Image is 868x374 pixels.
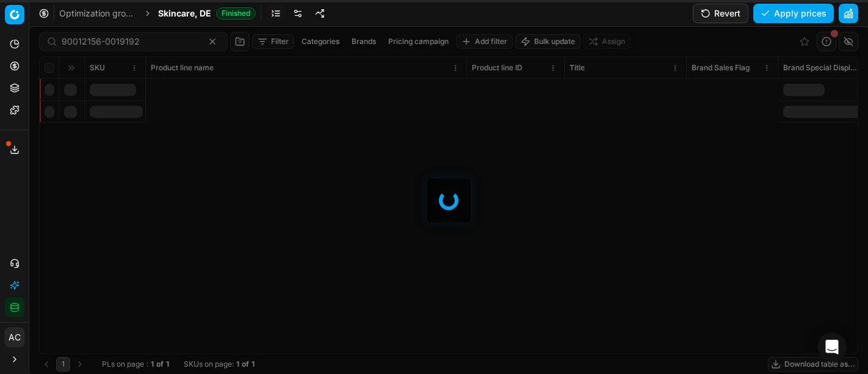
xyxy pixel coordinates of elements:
[216,7,256,20] span: Finished
[5,328,24,346] span: AC
[59,7,256,20] nav: breadcrumb
[817,332,847,362] div: Open Intercom Messenger
[693,4,748,23] button: Revert
[59,7,137,20] a: Optimization groups
[158,7,256,20] span: Skincare, DEFinished
[5,328,24,347] button: AC
[158,7,211,20] span: Skincare, DE
[753,4,834,23] button: Apply prices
